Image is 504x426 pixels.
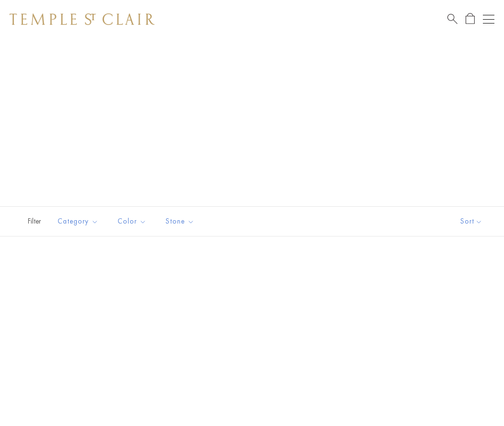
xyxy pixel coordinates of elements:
[466,13,475,25] a: Open Shopping Bag
[113,215,154,227] span: Color
[483,13,494,25] button: Open navigation
[10,13,155,25] img: Temple St. Clair
[50,211,106,232] button: Category
[158,211,202,232] button: Stone
[110,211,154,232] button: Color
[53,215,106,227] span: Category
[447,13,457,25] a: Search
[439,207,504,236] button: Show sort by
[161,215,202,227] span: Stone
